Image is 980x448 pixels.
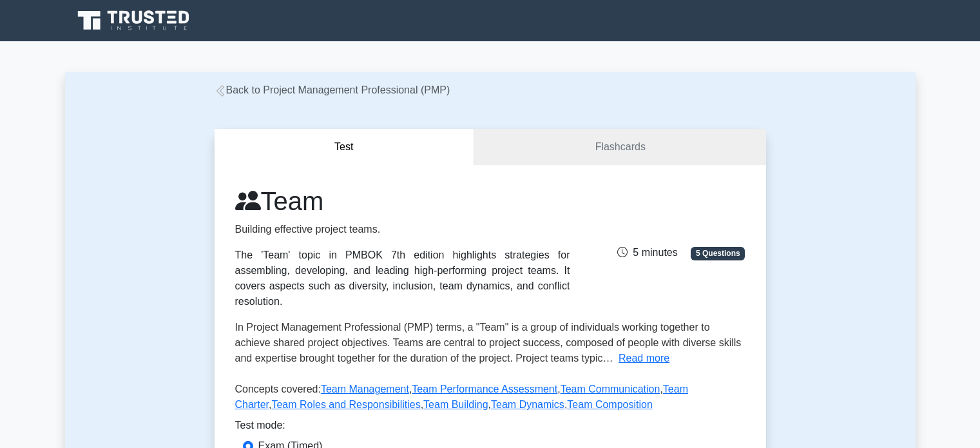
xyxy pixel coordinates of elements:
[619,351,669,366] button: Read more
[235,322,742,364] span: In Project Management Professional (PMP) terms, a "Team" is a group of individuals working togeth...
[271,399,420,410] a: Team Roles and Responsibilities
[567,399,653,410] a: Team Composition
[491,399,564,410] a: Team Dynamics
[321,384,409,394] a: Team Management
[412,384,557,394] a: Team Performance Assessment
[235,248,570,309] div: The 'Team' topic in PMBOK 7th edition highlights strategies for assembling, developing, and leadi...
[235,222,570,237] p: Building effective project teams.
[215,129,475,166] button: Test
[235,186,570,217] h1: Team
[691,247,745,260] span: 5 Questions
[474,129,765,166] a: Flashcards
[423,399,488,410] a: Team Building
[561,384,660,394] a: Team Communication
[235,418,745,438] div: Test mode:
[215,84,450,95] a: Back to Project Management Professional (PMP)
[617,247,677,258] span: 5 minutes
[235,382,745,418] p: Concepts covered: , , , , , , ,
